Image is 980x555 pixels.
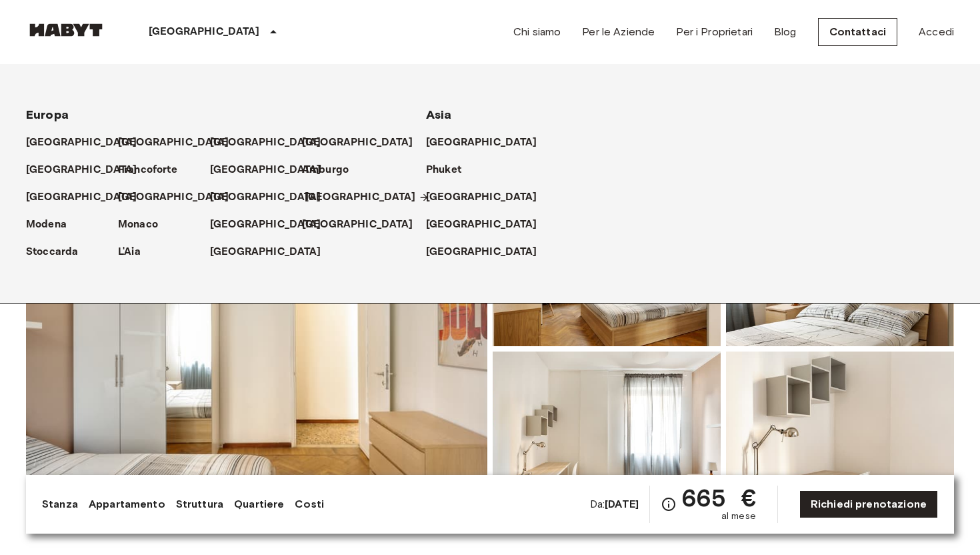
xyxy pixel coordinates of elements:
a: [GEOGRAPHIC_DATA] [26,162,151,178]
a: Struttura [176,496,223,512]
p: [GEOGRAPHIC_DATA] [426,217,537,233]
a: [GEOGRAPHIC_DATA] [426,189,551,205]
a: Richiedi prenotazione [799,490,938,518]
a: [GEOGRAPHIC_DATA] [426,244,551,260]
a: Monaco [118,217,171,233]
p: Monaco [118,217,158,233]
a: [GEOGRAPHIC_DATA] [426,135,551,151]
img: Picture of unit IT-14-019-005-01H [493,352,721,526]
p: [GEOGRAPHIC_DATA] [426,135,537,151]
a: Appartamento [89,496,165,512]
p: [GEOGRAPHIC_DATA] [118,135,229,151]
p: Stoccarda [26,244,78,260]
a: Amburgo [302,162,362,178]
p: [GEOGRAPHIC_DATA] [426,244,537,260]
a: L'Aia [118,244,154,260]
a: Costi [295,496,324,512]
a: Stoccarda [26,244,91,260]
a: Francoforte [118,162,191,178]
a: Accedi [919,24,954,40]
a: [GEOGRAPHIC_DATA] [210,135,335,151]
a: [GEOGRAPHIC_DATA] [302,217,427,233]
p: [GEOGRAPHIC_DATA] [149,24,260,40]
a: Per i Proprietari [676,24,753,40]
a: [GEOGRAPHIC_DATA] [118,135,243,151]
p: [GEOGRAPHIC_DATA] [26,162,137,178]
a: [GEOGRAPHIC_DATA] [118,189,243,205]
p: [GEOGRAPHIC_DATA] [302,217,413,233]
a: Quartiere [234,496,284,512]
p: L'Aia [118,244,141,260]
p: Amburgo [302,162,349,178]
p: Modena [26,217,67,233]
p: [GEOGRAPHIC_DATA] [305,189,416,205]
a: [GEOGRAPHIC_DATA] [210,244,335,260]
b: [DATE] [605,498,639,510]
p: [GEOGRAPHIC_DATA] [210,217,321,233]
span: 665 € [682,486,756,510]
p: [GEOGRAPHIC_DATA] [210,244,321,260]
a: Modena [26,217,80,233]
img: Picture of unit IT-14-019-005-01H [726,352,954,526]
a: Blog [774,24,797,40]
a: [GEOGRAPHIC_DATA] [26,189,151,205]
p: Francoforte [118,162,177,178]
p: [GEOGRAPHIC_DATA] [302,135,413,151]
a: Contattaci [818,18,898,46]
p: [GEOGRAPHIC_DATA] [118,189,229,205]
a: [GEOGRAPHIC_DATA] [426,217,551,233]
a: Stanza [42,496,78,512]
a: [GEOGRAPHIC_DATA] [210,217,335,233]
a: [GEOGRAPHIC_DATA] [302,135,427,151]
p: [GEOGRAPHIC_DATA] [26,135,137,151]
svg: Verifica i dettagli delle spese nella sezione 'Riassunto dei Costi'. Si prega di notare che gli s... [661,496,677,512]
p: [GEOGRAPHIC_DATA] [210,189,321,205]
p: [GEOGRAPHIC_DATA] [426,189,537,205]
span: Asia [426,107,452,122]
a: Chi siamo [513,24,561,40]
a: [GEOGRAPHIC_DATA] [210,162,335,178]
a: [GEOGRAPHIC_DATA] [305,189,429,205]
a: Phuket [426,162,475,178]
span: Da: [590,497,639,512]
img: Marketing picture of unit IT-14-019-005-01H [26,171,487,526]
p: Phuket [426,162,461,178]
p: [GEOGRAPHIC_DATA] [26,189,137,205]
span: Europa [26,107,69,122]
img: Habyt [26,23,106,37]
span: al mese [721,510,756,523]
a: [GEOGRAPHIC_DATA] [210,189,335,205]
p: [GEOGRAPHIC_DATA] [210,135,321,151]
p: [GEOGRAPHIC_DATA] [210,162,321,178]
a: Per le Aziende [582,24,655,40]
a: [GEOGRAPHIC_DATA] [26,135,151,151]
